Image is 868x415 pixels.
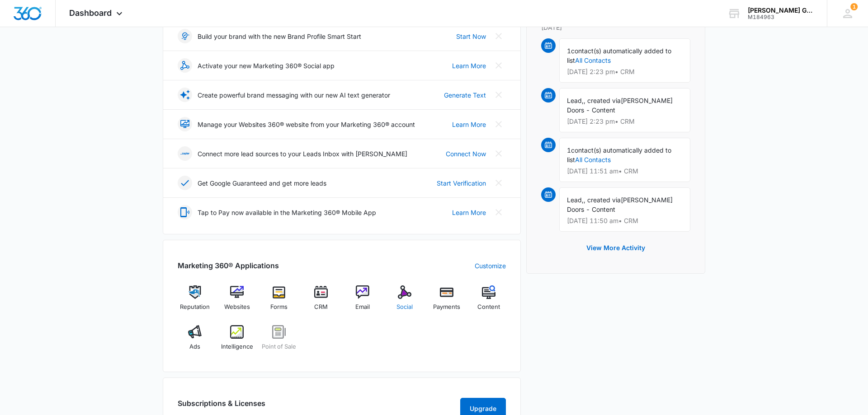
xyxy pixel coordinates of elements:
p: Connect more lead sources to your Leads Inbox with [PERSON_NAME] [198,149,407,159]
a: Intelligence [220,325,255,358]
p: Activate your new Marketing 360® Social app [198,61,335,70]
span: Point of Sale [262,342,296,351]
h2: Marketing 360® Applications [178,260,279,271]
p: [DATE] 2:23 pm • CRM [567,69,683,75]
p: [DATE] 11:51 am • CRM [567,168,683,174]
p: Tap to Pay now available in the Marketing 360® Mobile App [198,208,376,217]
a: Learn More [452,208,486,217]
a: Learn More [452,61,486,70]
span: Content [477,303,500,312]
a: Start Now [456,32,486,41]
span: Social [396,303,413,312]
span: Email [355,303,370,312]
button: Close [491,58,506,73]
a: Content [471,285,506,318]
span: Forms [270,303,288,312]
span: Ads [189,342,200,351]
div: account name [748,7,814,14]
p: Get Google Guaranteed and get more leads [198,178,326,188]
span: , created via [584,196,621,204]
span: Dashboard [69,8,112,18]
span: Websites [224,303,250,312]
a: Payments [429,285,464,318]
a: Generate Text [444,90,486,100]
a: All Contacts [575,56,611,64]
a: Point of Sale [262,325,297,358]
a: Forms [262,285,297,318]
p: Build your brand with the new Brand Profile Smart Start [198,32,361,41]
span: Lead, [567,196,584,204]
span: Reputation [180,303,210,312]
button: Close [491,117,506,131]
span: , created via [584,97,621,104]
a: Email [345,285,380,318]
div: notifications count [850,3,858,10]
a: All Contacts [575,156,611,163]
a: Customize [475,261,506,270]
span: 1 [850,3,858,10]
button: View More Activity [577,237,654,259]
p: [DATE] 11:50 am • CRM [567,218,683,224]
a: Social [387,285,422,318]
button: Close [491,176,506,190]
p: [DATE] [541,23,690,32]
p: Create powerful brand messaging with our new AI text generator [198,90,390,100]
button: Close [491,88,506,102]
a: Reputation [178,285,212,318]
a: Start Verification [437,178,486,188]
span: Intelligence [221,342,253,351]
a: Learn More [452,120,486,129]
button: Close [491,29,506,43]
a: Ads [178,325,212,358]
span: CRM [314,303,328,312]
p: [DATE] 2:23 pm • CRM [567,118,683,125]
span: Payments [433,303,460,312]
span: contact(s) automatically added to list [567,146,671,163]
a: Connect Now [446,149,486,159]
a: CRM [303,285,338,318]
button: Close [491,205,506,219]
button: Close [491,146,506,161]
span: contact(s) automatically added to list [567,47,671,64]
div: account id [748,14,814,20]
span: Lead, [567,97,584,104]
p: Manage your Websites 360® website from your Marketing 360® account [198,120,415,129]
span: 1 [567,146,571,154]
a: Websites [220,285,255,318]
span: 1 [567,47,571,55]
